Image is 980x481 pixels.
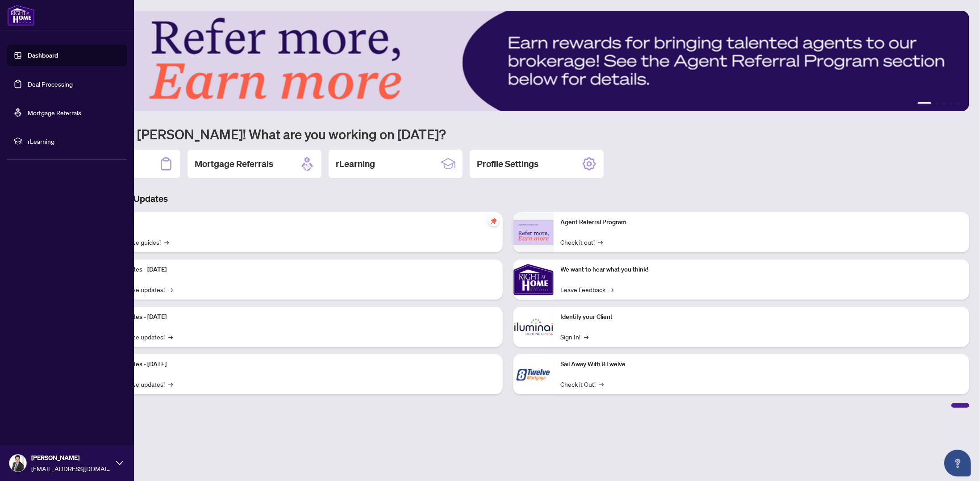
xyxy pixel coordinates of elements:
[600,379,604,389] span: →
[942,102,946,106] button: 3
[561,284,614,294] a: Leave Feedback→
[168,284,173,294] span: →
[28,80,73,88] a: Deal Processing
[46,192,969,205] h3: Brokerage & Industry Updates
[561,379,604,389] a: Check it Out!→
[957,102,960,106] button: 5
[164,237,169,247] span: →
[513,354,554,394] img: Sail Away With 8Twelve
[195,158,273,170] h2: Mortgage Referrals
[561,332,589,342] a: Sign In!→
[9,455,26,472] img: Profile Icon
[513,259,554,300] img: We want to hear what you think!
[94,265,496,275] p: Platform Updates - [DATE]
[477,158,538,170] h2: Profile Settings
[28,136,121,146] span: rLearning
[513,307,554,347] img: Identify your Client
[561,265,963,275] p: We want to hear what you think!
[935,102,939,106] button: 2
[46,125,969,142] h1: Welcome back [PERSON_NAME]! What are you working on [DATE]?
[7,4,35,26] img: logo
[168,332,173,342] span: →
[561,237,603,247] a: Check it out!→
[31,464,112,473] span: [EMAIL_ADDRESS][DOMAIN_NAME]
[168,379,173,389] span: →
[561,360,963,369] p: Sail Away With 8Twelve
[513,220,554,245] img: Agent Referral Program
[561,217,963,227] p: Agent Referral Program
[609,284,614,294] span: →
[31,453,112,463] span: [PERSON_NAME]
[94,360,496,369] p: Platform Updates - [DATE]
[599,237,603,247] span: →
[584,332,589,342] span: →
[28,51,58,59] a: Dashboard
[917,102,932,106] button: 1
[94,312,496,322] p: Platform Updates - [DATE]
[950,102,953,106] button: 4
[944,450,971,477] button: Open asap
[336,158,375,170] h2: rLearning
[94,217,496,227] p: Self-Help
[46,11,969,111] img: Slide 0
[561,312,963,322] p: Identify your Client
[28,109,81,117] a: Mortgage Referrals
[488,216,499,226] span: pushpin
